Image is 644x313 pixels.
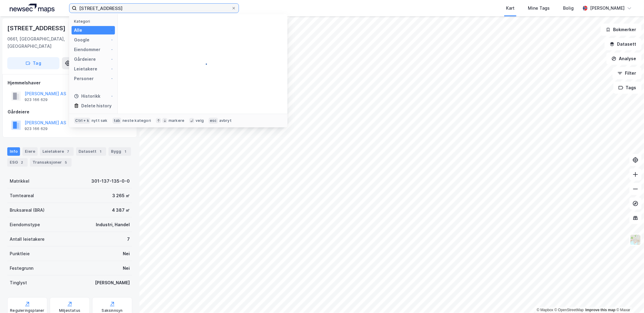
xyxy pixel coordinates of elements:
[8,79,132,86] div: Hjemmelshaver
[606,53,642,65] button: Analyse
[74,27,82,34] div: Alle
[613,82,642,94] button: Tags
[108,57,112,62] img: spinner.a6d8c91a73a9ac5275cf975e30b51cfb.svg
[108,37,112,42] img: spinner.a6d8c91a73a9ac5275cf975e30b51cfb.svg
[127,236,130,243] div: 7
[63,159,69,165] div: 5
[209,118,218,124] div: esc
[108,28,112,33] img: spinner.a6d8c91a73a9ac5275cf975e30b51cfb.svg
[74,75,94,82] div: Personer
[25,126,48,131] div: 923 166 629
[91,178,130,185] div: 301-137-135-0-0
[10,236,45,243] div: Antall leietakere
[76,147,106,156] div: Datasett
[630,234,641,246] img: Z
[563,5,574,12] div: Bolig
[59,308,80,313] div: Miljøstatus
[10,192,34,199] div: Tomteareal
[601,24,642,36] button: Bokmerker
[74,36,89,44] div: Google
[22,147,38,156] div: Eiere
[605,38,642,50] button: Datasett
[109,147,131,156] div: Bygg
[122,118,151,123] div: neste kategori
[10,207,45,214] div: Bruksareal (BRA)
[528,5,550,12] div: Mine Tags
[123,265,130,272] div: Nei
[108,67,112,71] img: spinner.a6d8c91a73a9ac5275cf975e30b51cfb.svg
[112,118,122,124] div: tab
[108,47,112,52] img: spinner.a6d8c91a73a9ac5275cf975e30b51cfb.svg
[65,148,71,155] div: 7
[25,97,48,102] div: 923 166 629
[30,158,72,167] div: Transaksjoner
[74,46,100,53] div: Eiendommer
[108,76,112,81] img: spinner.a6d8c91a73a9ac5275cf975e30b51cfb.svg
[196,118,204,123] div: velg
[123,250,130,257] div: Nei
[590,5,625,12] div: [PERSON_NAME]
[96,221,130,228] div: Industri, Handel
[19,159,25,165] div: 2
[74,56,96,63] div: Gårdeiere
[7,57,59,69] button: Tag
[198,59,207,69] img: spinner.a6d8c91a73a9ac5275cf975e30b51cfb.svg
[10,221,40,228] div: Eiendomstype
[10,4,55,13] img: logo.a4113a55bc3d86da70a041830d287a7e.svg
[10,308,44,313] div: Reguleringsplaner
[555,308,584,312] a: OpenStreetMap
[77,4,231,13] input: Søk på adresse, matrikkel, gårdeiere, leietakere eller personer
[98,148,104,155] div: 1
[122,148,129,155] div: 1
[10,250,30,257] div: Punktleie
[7,147,20,156] div: Info
[7,23,67,33] div: [STREET_ADDRESS]
[10,178,29,185] div: Matrikkel
[10,265,33,272] div: Festegrunn
[506,5,515,12] div: Kart
[112,192,130,199] div: 3 265 ㎡
[7,35,84,50] div: 0661, [GEOGRAPHIC_DATA], [GEOGRAPHIC_DATA]
[537,308,553,312] a: Mapbox
[585,308,615,312] a: Improve this map
[74,19,115,24] div: Kategori
[219,118,232,123] div: avbryt
[10,279,27,286] div: Tinglyst
[112,207,130,214] div: 4 387 ㎡
[612,67,642,79] button: Filter
[40,147,74,156] div: Leietakere
[8,108,132,116] div: Gårdeiere
[74,118,90,124] div: Ctrl + k
[92,118,108,123] div: nytt søk
[95,279,130,286] div: [PERSON_NAME]
[169,118,184,123] div: markere
[614,284,644,313] div: Kontrollprogram for chat
[7,158,28,167] div: ESG
[81,102,112,109] div: Delete history
[74,65,97,73] div: Leietakere
[74,93,100,100] div: Historikk
[614,284,644,313] iframe: Chat Widget
[108,94,112,99] img: spinner.a6d8c91a73a9ac5275cf975e30b51cfb.svg
[102,308,123,313] div: Saksinnsyn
